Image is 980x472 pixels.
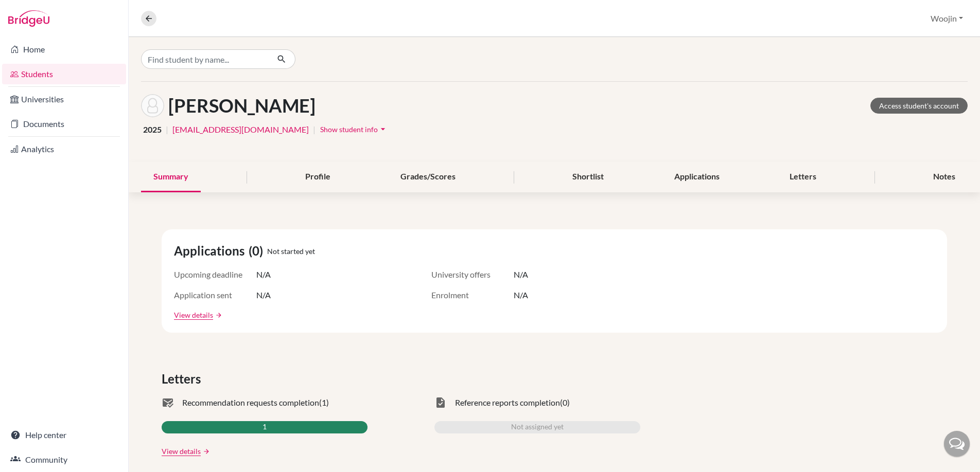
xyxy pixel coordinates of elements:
a: Home [2,39,126,60]
div: Summary [141,162,201,192]
a: View details [174,310,213,320]
div: Profile [293,162,343,192]
a: Universities [2,89,126,110]
a: Analytics [2,139,126,159]
a: arrow_forward [201,448,210,455]
span: (0) [560,396,570,409]
span: (0) [249,242,267,260]
span: N/A [256,289,271,301]
span: 2025 [143,123,162,136]
span: | [313,123,316,136]
span: University offers [431,268,514,281]
span: Not assigned yet [511,421,564,433]
img: Bhaavya Seetharaman's avatar [141,94,164,117]
button: Show student infoarrow_drop_down [320,121,389,137]
span: | [166,123,168,136]
span: Enrolment [431,289,514,301]
a: [EMAIL_ADDRESS][DOMAIN_NAME] [172,123,309,136]
span: Show student info [320,125,378,134]
span: Reference reports completion [455,396,560,409]
span: mark_email_read [162,396,174,409]
span: Upcoming deadline [174,268,256,281]
div: Applications [662,162,732,192]
span: Recommendation requests completion [182,396,319,409]
span: (1) [319,396,329,409]
span: Letters [162,370,205,388]
span: N/A [514,268,528,281]
span: N/A [256,268,271,281]
a: Documents [2,114,126,134]
div: Shortlist [560,162,616,192]
span: task [434,396,447,409]
button: Woojin [926,9,968,28]
a: Students [2,64,126,84]
img: Bridge-U [8,10,49,27]
div: Grades/Scores [388,162,468,192]
span: N/A [514,289,528,301]
a: Access student's account [870,98,968,114]
a: Community [2,449,126,470]
a: arrow_forward [213,312,222,319]
span: Application sent [174,289,256,301]
a: Help center [2,425,126,445]
span: Applications [174,242,249,260]
i: arrow_drop_down [378,124,388,134]
div: Letters [777,162,829,192]
h1: [PERSON_NAME] [168,95,316,117]
a: View details [162,446,201,457]
span: Not started yet [267,246,315,257]
div: Notes [921,162,968,192]
span: 1 [262,421,267,433]
input: Find student by name... [141,49,269,69]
